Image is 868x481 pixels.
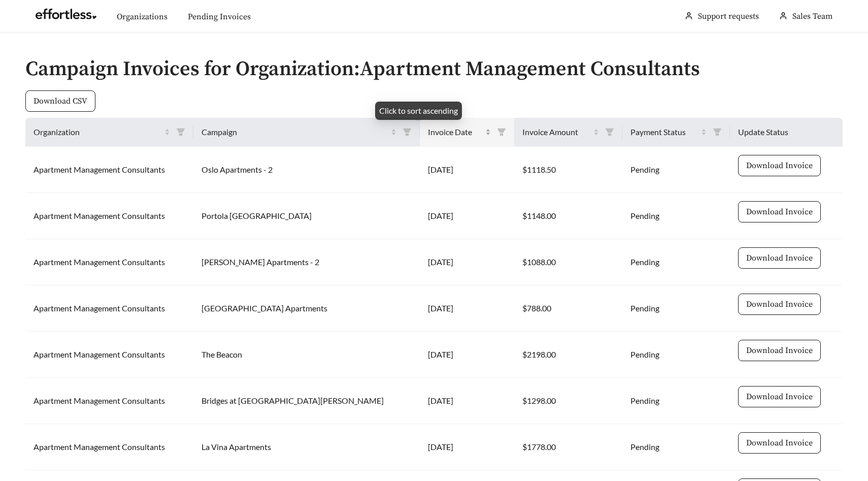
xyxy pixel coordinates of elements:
a: Support requests [698,11,759,21]
td: Apartment Management Consultants [25,285,193,332]
span: Download Invoice [746,206,813,218]
td: Pending [622,239,730,285]
span: filter [172,124,189,140]
span: filter [497,127,506,137]
td: [DATE] [420,378,515,424]
span: filter [176,127,185,137]
td: Pending [622,285,730,332]
a: Organizations [117,12,168,22]
span: Invoice Amount [522,126,591,138]
span: Payment Status [630,126,699,138]
span: filter [709,124,726,140]
td: Portola [GEOGRAPHIC_DATA] [193,193,419,239]
td: [DATE] [420,332,515,378]
span: filter [403,127,412,137]
span: Campaign [202,126,388,138]
span: Download Invoice [746,344,813,357]
td: [DATE] [420,147,515,193]
td: Pending [622,147,730,193]
span: Download Invoice [746,298,813,310]
button: Download Invoice [738,247,821,269]
span: filter [493,124,510,140]
button: Download Invoice [738,294,821,315]
td: Bridges at [GEOGRAPHIC_DATA][PERSON_NAME] [193,378,419,424]
td: Apartment Management Consultants [25,332,193,378]
td: Oslo Apartments - 2 [193,147,419,193]
button: Download Invoice [738,340,821,361]
div: Click to sort ascending [375,102,462,120]
span: Download CSV [34,95,87,107]
td: Pending [622,332,730,378]
td: Apartment Management Consultants [25,424,193,470]
td: Apartment Management Consultants [25,193,193,239]
td: $1298.00 [514,378,622,424]
button: Download Invoice [738,386,821,407]
td: Pending [622,424,730,470]
td: Apartment Management Consultants [25,378,193,424]
span: filter [713,127,722,137]
button: Download Invoice [738,155,821,176]
td: $1088.00 [514,239,622,285]
span: Download Invoice [746,437,813,449]
button: Download Invoice [738,201,821,222]
td: Pending [622,193,730,239]
span: filter [601,124,618,140]
td: [PERSON_NAME] Apartments - 2 [193,239,419,285]
span: filter [605,127,614,137]
button: Download Invoice [738,432,821,454]
td: The Beacon [193,332,419,378]
td: $1148.00 [514,193,622,239]
td: [DATE] [420,285,515,332]
td: [GEOGRAPHIC_DATA] Apartments [193,285,419,332]
td: [DATE] [420,239,515,285]
td: [DATE] [420,424,515,470]
td: Pending [622,378,730,424]
td: Apartment Management Consultants [25,239,193,285]
span: Organization [34,126,162,138]
td: $1778.00 [514,424,622,470]
td: $1118.50 [514,147,622,193]
td: Apartment Management Consultants [25,147,193,193]
h2: Campaign Invoices for Organization: Apartment Management Consultants [25,58,843,80]
th: Update Status [730,118,843,147]
a: Pending Invoices [188,12,251,22]
span: Download Invoice [746,159,813,172]
span: Sales Team [792,11,832,21]
td: La Vina Apartments [193,424,419,470]
td: [DATE] [420,193,515,239]
span: filter [398,124,416,140]
span: Download Invoice [746,391,813,403]
span: Download Invoice [746,252,813,264]
button: Download CSV [25,90,95,112]
td: $788.00 [514,285,622,332]
span: Invoice Date [428,126,484,138]
td: $2198.00 [514,332,622,378]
